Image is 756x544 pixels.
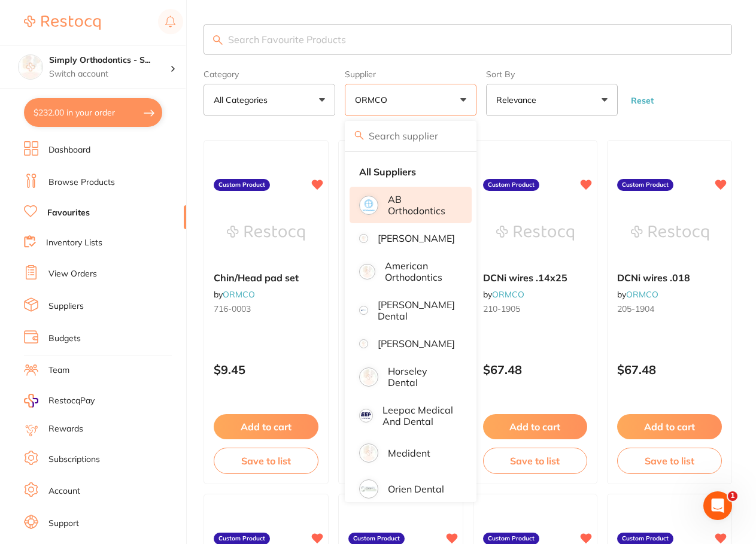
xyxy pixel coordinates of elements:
button: Save to list [483,448,588,474]
p: $9.45 [214,363,318,376]
a: Suppliers [48,300,84,312]
img: RestocqPay [24,394,38,408]
p: $67.48 [483,363,588,376]
p: [PERSON_NAME] [378,338,455,349]
label: Custom Product [214,179,270,191]
p: Medident [388,448,430,458]
iframe: Intercom live chat [703,491,732,520]
b: DCNi wires .14x25 [483,272,588,283]
a: View Orders [48,268,97,280]
p: Horseley Dental [388,366,455,388]
p: Relevance [496,94,541,106]
p: Switch account [49,68,170,80]
label: Category [204,69,335,79]
p: [PERSON_NAME] [378,233,455,244]
p: American Orthodontics [385,260,456,282]
a: Support [48,518,79,530]
img: Orien dental [361,481,377,497]
img: Horseley Dental [361,369,377,385]
p: Orien dental [388,484,444,494]
span: 716-0003 [214,303,251,314]
span: 210-1905 [483,303,520,314]
p: All Categories [214,94,272,106]
input: Search Favourite Products [204,24,732,55]
button: Save to list [214,448,318,474]
b: DCNi wires .018 [617,272,722,283]
a: Favourites [47,207,90,219]
button: $232.00 in your order [24,98,162,127]
button: Save to list [617,448,722,474]
img: American Orthodontics [361,266,374,278]
li: Clear selection [350,159,472,184]
p: AB Orthodontics [388,194,455,216]
strong: All Suppliers [359,166,416,177]
a: Team [48,364,69,376]
span: 205-1904 [617,303,654,314]
span: by [214,289,255,300]
img: Leepac Medical and Dental [361,411,371,421]
p: ORMCO [355,94,392,106]
span: RestocqPay [48,395,95,407]
img: Adam Dental [361,236,366,241]
p: $67.48 [617,363,722,376]
button: All Categories [204,84,335,116]
img: Restocq Logo [24,16,101,30]
img: Erskine Dental [361,308,366,313]
span: DCNi wires .018 [617,272,690,284]
h4: Simply Orthodontics - Sydenham [49,54,170,66]
img: Chin/Head pad set [227,203,305,263]
a: ORMCO [492,289,524,300]
p: Leepac Medical and Dental [382,405,455,427]
span: by [483,289,524,300]
a: Browse Products [48,177,115,189]
a: Rewards [48,423,83,435]
label: Custom Product [617,179,673,191]
button: Add to cart [483,414,588,439]
label: Sort By [486,69,618,79]
img: DCNi wires .018 [631,203,709,263]
button: Add to cart [214,414,318,439]
span: DCNi wires .14x25 [483,272,567,284]
button: Relevance [486,84,618,116]
span: by [617,289,658,300]
img: AB Orthodontics [361,197,377,213]
a: Account [48,485,80,497]
span: Chin/Head pad set [214,272,299,284]
button: Reset [627,95,657,106]
p: [PERSON_NAME] Dental [378,299,455,321]
button: ORMCO [345,84,476,116]
img: Simply Orthodontics - Sydenham [19,55,42,79]
button: Add to cart [617,414,722,439]
a: Budgets [48,333,81,345]
img: Henry Schein Halas [361,341,366,347]
a: Subscriptions [48,454,100,466]
a: Inventory Lists [46,237,102,249]
b: Chin/Head pad set [214,272,318,283]
label: Custom Product [483,179,539,191]
a: Dashboard [48,144,90,156]
img: DCNi wires .14x25 [496,203,574,263]
label: Supplier [345,69,476,79]
span: 1 [728,491,737,501]
img: Medident [361,445,377,461]
a: ORMCO [223,289,255,300]
a: ORMCO [626,289,658,300]
a: RestocqPay [24,394,95,408]
a: Restocq Logo [24,9,101,37]
input: Search supplier [345,121,476,151]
